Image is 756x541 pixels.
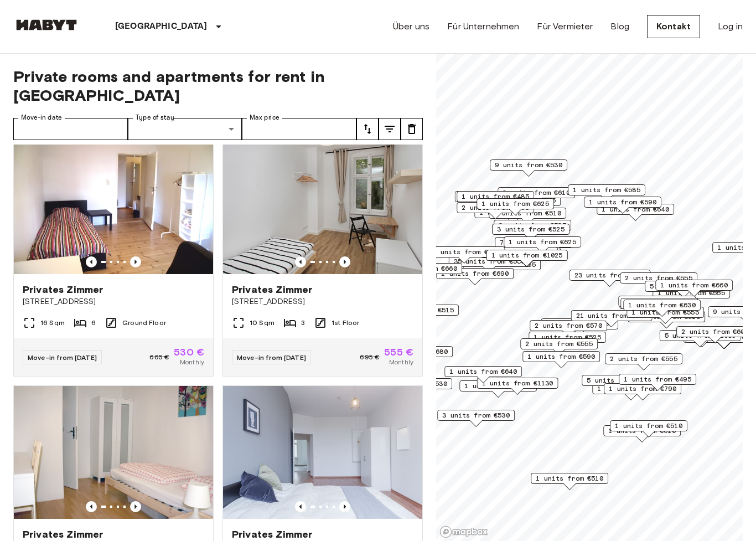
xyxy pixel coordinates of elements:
[681,327,749,337] span: 2 units from €600
[495,160,562,170] span: 9 units from €530
[444,366,522,383] div: Map marker
[250,318,275,328] span: 10 Sqm
[339,256,350,267] button: Previous image
[455,191,536,208] div: Map marker
[647,15,700,38] a: Kontakt
[339,501,350,512] button: Previous image
[660,330,741,347] div: Map marker
[91,318,96,328] span: 6
[676,326,754,343] div: Map marker
[232,283,312,296] span: Privates Zimmer
[569,270,651,287] div: Map marker
[40,318,65,328] span: 16 Sqm
[115,20,208,33] p: [GEOGRAPHIC_DATA]
[605,353,682,370] div: Map marker
[537,20,593,33] a: Für Vermieter
[718,20,743,33] a: Log in
[222,141,423,377] a: Marketing picture of unit DE-01-233-02MPrevious imagePrevious imagePrivates Zimmer[STREET_ADDRESS...
[499,220,566,230] span: 3 units from €525
[536,473,603,483] span: 1 units from €510
[584,197,661,214] div: Map marker
[464,381,532,391] span: 1 units from €570
[295,256,306,267] button: Previous image
[28,353,97,362] span: Move-in from [DATE]
[619,374,696,391] div: Map marker
[149,352,169,362] span: 665 €
[389,357,413,367] span: Monthly
[462,192,529,202] span: 1 units from €485
[546,319,613,329] span: 4 units from €605
[623,296,691,306] span: 1 units from €645
[525,339,593,349] span: 2 units from €555
[625,298,693,308] span: 1 units from €640
[447,20,519,33] a: Für Unternehmen
[13,67,423,105] span: Private rooms and apartments for rent in [GEOGRAPHIC_DATA]
[527,352,595,362] span: 1 units from €590
[497,224,565,234] span: 3 units from €525
[504,236,581,254] div: Map marker
[509,237,576,247] span: 1 units from €625
[295,501,306,512] button: Previous image
[380,379,447,389] span: 4 units from €530
[86,256,97,267] button: Previous image
[429,247,500,257] span: 31 units from €570
[23,528,103,541] span: Privates Zimmer
[604,383,681,400] div: Map marker
[436,268,514,285] div: Map marker
[14,141,213,274] img: Marketing picture of unit DE-01-029-04M
[529,332,606,349] div: Map marker
[13,118,128,140] input: Choose date
[457,191,534,208] div: Map marker
[582,375,659,392] div: Map marker
[618,296,696,313] div: Map marker
[624,374,691,384] span: 1 units from €495
[459,380,537,398] div: Map marker
[498,187,575,204] div: Map marker
[442,410,510,420] span: 3 units from €530
[174,347,204,357] span: 530 €
[390,264,457,274] span: 1 units from €660
[628,300,696,310] span: 1 units from €630
[136,113,174,122] label: Type of stay
[495,237,572,254] div: Map marker
[603,425,681,442] div: Map marker
[522,351,600,368] div: Map marker
[223,386,422,519] img: Marketing picture of unit DE-01-047-01H
[576,311,648,321] span: 21 units from €575
[384,347,413,357] span: 555 €
[610,354,677,364] span: 2 units from €555
[494,208,561,218] span: 2 units from €510
[237,353,306,362] span: Move-in from [DATE]
[380,347,448,357] span: 1 units from €680
[13,141,214,377] a: Marketing picture of unit DE-01-029-04MPrevious imagePrevious imagePrivates Zimmer[STREET_ADDRESS...
[439,525,488,538] a: Mapbox logo
[490,159,567,177] div: Map marker
[491,250,563,260] span: 1 units from €1025
[531,473,608,490] div: Map marker
[449,367,517,377] span: 1 units from €640
[232,528,312,541] span: Privates Zimmer
[122,318,166,328] span: Ground Floor
[477,378,558,395] div: Map marker
[503,188,570,198] span: 2 units from €610
[393,20,429,33] a: Über uns
[332,318,359,328] span: 1st Floor
[86,501,97,512] button: Previous image
[21,113,62,122] label: Move-in date
[645,281,722,298] div: Map marker
[610,20,629,33] a: Blog
[541,318,618,336] div: Map marker
[301,318,305,328] span: 3
[23,283,103,296] span: Privates Zimmer
[424,246,505,264] div: Map marker
[223,141,422,274] img: Marketing picture of unit DE-01-233-02M
[665,331,736,341] span: 5 units from €1085
[655,280,733,297] div: Map marker
[610,420,687,437] div: Map marker
[481,199,549,209] span: 1 units from €625
[486,250,568,267] div: Map marker
[534,332,601,342] span: 1 units from €525
[250,113,279,122] label: Max price
[520,338,598,355] div: Map marker
[477,198,554,215] div: Map marker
